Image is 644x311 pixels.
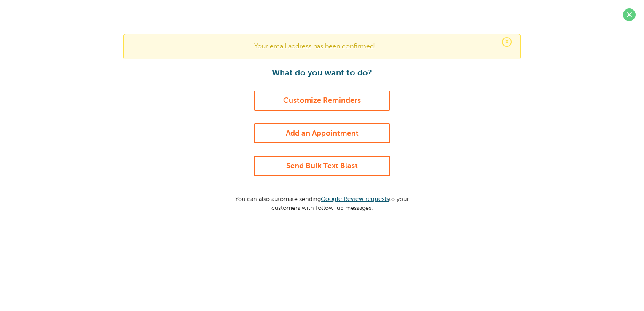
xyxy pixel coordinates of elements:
h1: What do you want to do? [227,68,417,78]
p: Your email address has been confirmed! [132,43,512,51]
a: Add an Appointment [254,123,390,144]
p: You can also automate sending to your customers with follow-up messages. [227,189,417,212]
span: × [502,37,512,47]
a: Google Review requests [321,196,389,202]
a: Send Bulk Text Blast [254,156,390,176]
a: Customize Reminders [254,91,390,111]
